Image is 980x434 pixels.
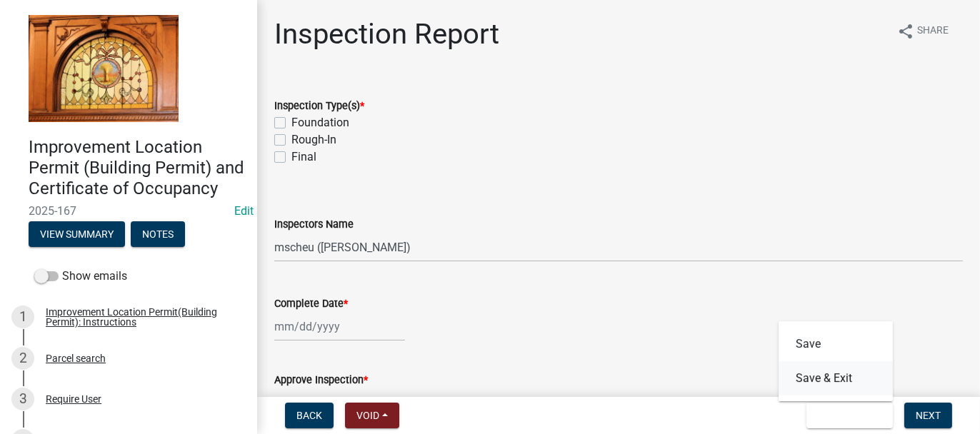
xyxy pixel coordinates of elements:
h1: Inspection Report [274,17,499,51]
label: Final [291,148,316,166]
div: 3 [11,388,34,410]
label: Yes [291,388,309,405]
img: Jasper County, Indiana [29,15,179,122]
input: mm/dd/yyyy [274,312,405,341]
span: Back [296,410,322,421]
label: Inspection Type(s) [274,101,364,111]
i: share [897,23,914,40]
button: Back [285,403,334,428]
button: Save & Exit [806,403,893,428]
label: Foundation [291,114,349,131]
button: View Summary [29,221,125,247]
span: 2025-167 [29,204,229,218]
wm-modal-confirm: Edit Application Number [234,204,254,218]
div: 2 [11,347,34,370]
wm-modal-confirm: Summary [29,230,125,241]
button: Notes [131,221,185,247]
wm-modal-confirm: Notes [131,230,185,241]
span: Save & Exit [818,410,873,421]
label: Show emails [34,268,127,285]
label: Inspectors Name [274,220,354,230]
div: Improvement Location Permit(Building Permit): Instructions [46,307,234,327]
button: Save [779,327,893,361]
div: Save & Exit [779,321,893,401]
label: Complete Date [274,299,348,309]
label: Approve Inspection [274,375,368,385]
button: Void [345,403,399,428]
span: Void [356,410,379,421]
label: Rough-In [291,131,336,148]
span: Next [916,410,941,421]
span: Share [917,23,949,40]
a: Edit [234,204,254,218]
button: Next [904,403,952,428]
div: Parcel search [46,353,106,363]
button: shareShare [886,17,960,45]
h4: Improvement Location Permit (Building Permit) and Certificate of Occupancy [29,137,246,198]
button: Save & Exit [779,361,893,395]
div: 1 [11,306,34,328]
div: Require User [46,394,101,404]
